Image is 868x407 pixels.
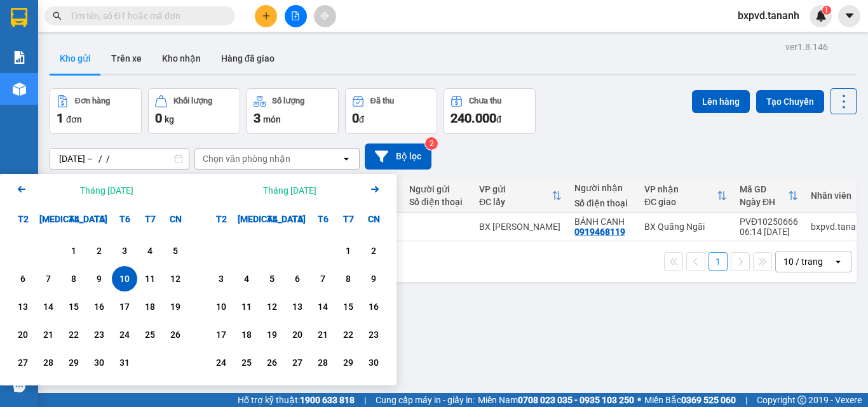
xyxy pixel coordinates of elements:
[36,294,61,319] div: Choose Thứ Ba, tháng 10 14 2025. It's available.
[137,294,163,319] div: Choose Thứ Bảy, tháng 10 18 2025. It's available.
[166,299,184,314] div: 19
[211,43,285,74] button: Hàng đã giao
[365,299,383,314] div: 16
[166,271,184,286] div: 12
[425,137,438,150] sup: 2
[740,197,788,207] div: Ngày ĐH
[361,266,386,291] div: Choose Chủ Nhật, tháng 11 9 2025. It's available.
[10,206,36,232] div: T2
[90,327,108,342] div: 23
[238,393,355,407] span: Hỗ trợ kỹ thuật:
[740,227,798,237] div: 06:14 [DATE]
[163,266,188,291] div: Choose Chủ Nhật, tháng 10 12 2025. It's available.
[409,197,466,207] div: Số điện thoại
[212,271,230,286] div: 3
[155,110,162,126] span: 0
[163,294,188,319] div: Choose Chủ Nhật, tháng 10 19 2025. It's available.
[61,238,86,264] div: Choose Thứ Tư, tháng 10 1 2025. It's available.
[212,327,230,342] div: 17
[288,355,306,370] div: 27
[101,43,152,74] button: Trên xe
[36,350,61,375] div: Choose Thứ Ba, tháng 10 28 2025. It's available.
[288,299,306,314] div: 13
[61,266,86,291] div: Choose Thứ Tư, tháng 10 8 2025. It's available.
[238,299,255,314] div: 11
[61,350,86,375] div: Choose Thứ Tư, tháng 10 29 2025. It's available.
[310,322,336,347] div: Choose Thứ Sáu, tháng 11 21 2025. It's available.
[39,271,57,286] div: 7
[359,114,364,124] span: đ
[112,294,137,319] div: Choose Thứ Sáu, tháng 10 17 2025. It's available.
[86,350,112,375] div: Choose Thứ Năm, tháng 10 30 2025. It's available.
[473,179,568,213] th: Toggle SortBy
[137,206,163,232] div: T7
[339,271,357,286] div: 8
[70,9,220,23] input: Tìm tên, số ĐT hoặc mã đơn
[838,5,860,27] button: caret-down
[451,110,496,126] span: 240.000
[39,355,57,370] div: 28
[65,271,83,286] div: 8
[259,350,285,375] div: Choose Thứ Tư, tháng 11 26 2025. It's available.
[365,243,383,258] div: 2
[263,355,281,370] div: 26
[13,380,25,392] span: message
[86,238,112,264] div: Choose Thứ Năm, tháng 10 2 2025. It's available.
[285,5,307,27] button: file-add
[10,350,36,375] div: Choose Thứ Hai, tháng 10 27 2025. It's available.
[90,355,108,370] div: 30
[165,114,174,124] span: kg
[141,271,159,286] div: 11
[314,5,336,27] button: aim
[65,299,83,314] div: 15
[336,294,361,319] div: Choose Thứ Bảy, tháng 11 15 2025. It's available.
[208,266,234,291] div: Choose Thứ Hai, tháng 11 3 2025. It's available.
[203,152,290,165] div: Chọn văn phòng nhận
[339,243,357,258] div: 1
[574,217,632,227] div: BÁNH CANH
[361,350,386,375] div: Choose Chủ Nhật, tháng 11 30 2025. It's available.
[811,222,866,232] div: bxpvd.tananh
[310,206,336,232] div: T6
[644,184,717,194] div: VP nhận
[141,327,159,342] div: 25
[212,355,230,370] div: 24
[234,322,259,347] div: Choose Thứ Ba, tháng 11 18 2025. It's available.
[14,182,29,197] svg: Arrow Left
[163,322,188,347] div: Choose Chủ Nhật, tháng 10 26 2025. It's available.
[238,355,255,370] div: 25
[824,6,829,15] span: 1
[141,299,159,314] div: 18
[367,182,383,199] button: Next month.
[75,97,110,105] div: Đơn hàng
[336,266,361,291] div: Choose Thứ Bảy, tháng 11 8 2025. It's available.
[285,206,310,232] div: T5
[811,190,866,201] div: Nhân viên
[86,266,112,291] div: Choose Thứ Năm, tháng 10 9 2025. It's available.
[36,266,61,291] div: Choose Thứ Ba, tháng 10 7 2025. It's available.
[10,294,36,319] div: Choose Thứ Hai, tháng 10 13 2025. It's available.
[310,350,336,375] div: Choose Thứ Sáu, tháng 11 28 2025. It's available.
[314,299,332,314] div: 14
[785,40,828,54] div: ver 1.8.146
[844,10,855,22] span: caret-down
[14,299,32,314] div: 13
[50,43,101,74] button: Kho gửi
[65,355,83,370] div: 29
[756,90,824,113] button: Tạo Chuyến
[288,327,306,342] div: 20
[61,322,86,347] div: Choose Thứ Tư, tháng 10 22 2025. It's available.
[320,11,329,20] span: aim
[173,97,212,105] div: Khối lượng
[254,110,261,126] span: 3
[259,322,285,347] div: Choose Thứ Tư, tháng 11 19 2025. It's available.
[361,206,386,232] div: CN
[137,238,163,264] div: Choose Thứ Bảy, tháng 10 4 2025. It's available.
[116,327,133,342] div: 24
[479,184,552,194] div: VP gửi
[644,222,727,232] div: BX Quãng Ngãi
[11,8,27,27] img: logo-vxr
[255,5,277,27] button: plus
[365,355,383,370] div: 30
[262,11,271,20] span: plus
